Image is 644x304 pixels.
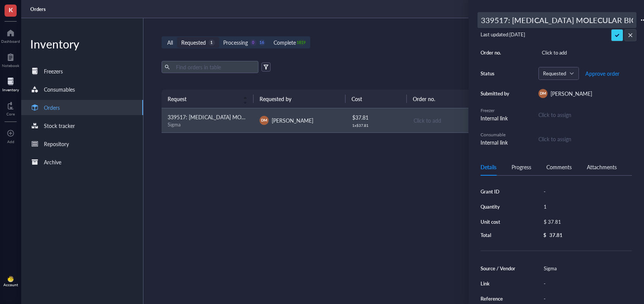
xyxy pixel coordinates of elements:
a: Consumables [21,82,143,97]
th: Requested by [254,90,345,108]
div: Consumable [481,131,511,138]
div: Consumables [44,85,75,94]
div: Source / Vendor [481,265,519,272]
a: Archive [21,154,143,170]
div: 16 [259,39,265,46]
div: Notebook [2,63,19,68]
th: Cost [345,90,407,108]
span: K [9,5,13,14]
div: Orders [44,103,60,112]
div: Repository [44,140,69,148]
div: Click to assign [538,135,571,143]
span: DM [540,91,546,96]
div: 37.81 [549,232,563,239]
div: Internal link [481,138,511,147]
div: 1 x $ 37.81 [352,123,401,128]
div: Add [7,139,14,144]
th: Request [162,90,254,108]
td: Click to add [407,108,499,133]
div: Archive [44,158,61,166]
span: [PERSON_NAME] [551,90,592,97]
div: Submitted by [481,90,511,97]
div: - [540,293,632,304]
div: Comments [546,163,572,171]
div: Reference [481,295,519,302]
a: Stock tracker [21,118,143,133]
div: All [167,38,173,47]
span: Approve order [585,70,619,76]
a: Core [6,100,15,116]
div: Sigma [168,121,247,128]
a: Notebook [2,51,19,68]
a: Orders [21,100,143,115]
span: Requested [543,70,573,77]
div: segmented control [162,36,310,48]
a: Repository [21,136,143,151]
div: Complete [274,38,296,47]
div: Dashboard [1,39,20,44]
div: Freezer [481,107,511,114]
div: Stock tracker [44,122,75,130]
span: 339517: [MEDICAL_DATA] MOLECULAR BIOLOGY REAGENT [168,113,313,121]
div: 0 [250,39,257,46]
div: Quantity [481,203,519,210]
div: Progress [512,163,531,171]
div: Grant ID [481,188,519,195]
span: DM [261,117,267,123]
div: Core [6,112,15,116]
span: [PERSON_NAME] [272,117,313,124]
div: $ 37.81 [540,217,629,227]
a: Inventory [2,75,19,92]
th: Order no. [407,90,499,108]
button: Approve order [585,67,620,80]
div: $ [543,232,546,239]
span: Request [168,95,238,103]
div: - [540,186,632,197]
div: Internal link [481,114,511,122]
div: Last updated: [DATE] [481,31,632,38]
div: Attachments [587,163,617,171]
div: 1819 [298,39,305,46]
div: Details [481,163,496,171]
div: Inventory [21,36,143,51]
div: Click to add [414,116,493,125]
div: 1 [540,201,632,212]
div: Freezers [44,67,63,75]
div: Unit cost [481,218,519,225]
div: Order no. [481,49,511,56]
div: Click to assign [538,111,632,119]
div: Processing [223,38,248,47]
div: Link [481,280,519,287]
div: $ 37.81 [352,113,401,122]
input: Find orders in table [173,61,255,73]
a: Orders [30,6,47,12]
img: da48f3c6-a43e-4a2d-aade-5eac0d93827f.jpeg [8,276,14,282]
a: Freezers [21,64,143,79]
div: Status [481,70,511,77]
div: 1 [208,39,215,46]
div: Total [481,232,519,239]
div: Account [3,282,18,287]
a: Dashboard [1,27,20,44]
div: Requested [181,38,206,47]
div: Sigma [540,263,632,274]
div: Inventory [2,87,19,92]
div: Click to add [538,47,632,58]
div: - [540,278,632,289]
